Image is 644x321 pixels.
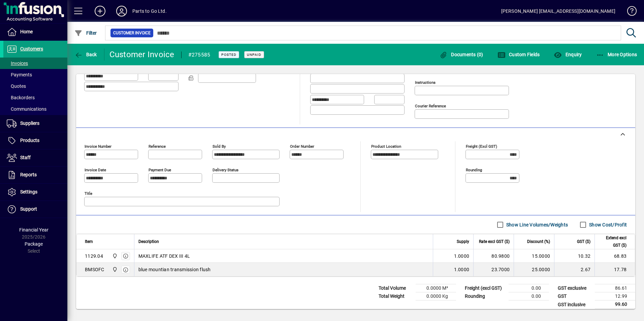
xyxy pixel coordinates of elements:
span: More Options [596,52,637,57]
label: Show Line Volumes/Weights [505,221,568,228]
span: Rate excl GST ($) [479,238,510,245]
mat-label: Payment due [149,168,171,172]
span: Quotes [7,83,26,89]
td: 15.0000 [514,249,554,263]
td: 0.0000 M³ [416,284,456,292]
mat-label: Freight (excl GST) [466,144,497,149]
div: Parts to Go Ltd. [132,6,167,16]
td: 10.32 [554,249,594,263]
a: Knowledge Base [622,1,636,23]
button: Add [89,5,111,17]
td: 12.99 [595,292,635,300]
span: Discount (%) [527,238,550,245]
mat-label: Invoice number [85,144,111,149]
span: Payments [7,72,32,77]
span: DAE - Bulk Store [110,266,118,273]
button: Filter [73,27,99,39]
a: Reports [3,167,67,183]
button: Documents (0) [438,48,485,61]
button: Back [73,48,99,61]
td: Freight (excl GST) [461,284,509,292]
a: Staff [3,149,67,166]
div: BMSOFC [85,266,104,273]
span: Customers [20,46,43,51]
span: Back [74,52,97,57]
div: 80.9800 [478,253,510,259]
span: Filter [74,30,97,36]
td: 17.78 [594,263,635,276]
a: Home [3,24,67,40]
a: Support [3,201,67,218]
a: Payments [3,69,67,80]
td: 86.61 [595,284,635,292]
td: 25.0000 [514,263,554,276]
a: Backorders [3,92,67,103]
td: 99.60 [595,300,635,309]
mat-label: Rounding [466,168,482,172]
span: MAXLIFE ATF DEX III 4L [138,253,190,259]
mat-label: Product location [371,144,401,149]
span: Suppliers [20,120,39,126]
mat-label: Courier Reference [415,104,446,108]
td: 0.00 [509,284,549,292]
div: #275585 [188,49,211,60]
span: Reports [20,172,37,177]
td: 68.83 [594,249,635,263]
td: GST [554,292,595,300]
div: 23.7000 [478,266,510,273]
span: Communications [7,106,46,112]
td: Rounding [461,292,509,300]
a: Communications [3,103,67,115]
span: Support [20,206,37,212]
span: 1.0000 [454,266,470,273]
a: Quotes [3,80,67,92]
span: Documents (0) [440,52,483,57]
td: GST exclusive [554,284,595,292]
mat-label: Title [85,191,92,196]
button: More Options [594,48,639,61]
mat-label: Order number [290,144,314,149]
span: 1.0000 [454,253,470,259]
td: 0.0000 Kg [416,292,456,300]
button: Profile [111,5,132,17]
span: Staff [20,155,31,160]
div: [PERSON_NAME] [EMAIL_ADDRESS][DOMAIN_NAME] [501,6,615,16]
div: 1129.04 [85,253,103,259]
app-page-header-button: Back [67,48,104,61]
span: Enquiry [554,52,582,57]
span: blue mountian transmission flush [138,266,211,273]
mat-label: Instructions [415,80,436,85]
a: Suppliers [3,115,67,132]
label: Show Cost/Profit [588,221,627,228]
mat-label: Sold by [213,144,226,149]
td: Total Weight [375,292,416,300]
span: Financial Year [19,227,49,233]
span: Backorders [7,95,35,100]
span: Custom Fields [497,52,540,57]
a: Products [3,132,67,149]
td: Total Volume [375,284,416,292]
span: Extend excl GST ($) [599,234,626,249]
span: Customer Invoice [113,30,151,36]
span: GST ($) [577,238,590,245]
span: Description [138,238,159,245]
td: 0.00 [509,292,549,300]
span: DAE - Bulk Store [110,252,118,260]
div: Customer Invoice [109,49,174,60]
span: Supply [457,238,469,245]
span: Settings [20,189,37,194]
td: 2.67 [554,263,594,276]
span: Posted [221,52,236,57]
mat-label: Delivery status [213,168,238,172]
span: Item [85,238,93,245]
a: Invoices [3,58,67,69]
span: Package [25,241,43,247]
button: Custom Fields [496,48,542,61]
span: Invoices [7,61,28,66]
span: Products [20,138,39,143]
mat-label: Invoice date [85,168,106,172]
a: Settings [3,184,67,201]
span: Home [20,29,33,34]
span: Unpaid [247,52,261,57]
button: Enquiry [552,48,583,61]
